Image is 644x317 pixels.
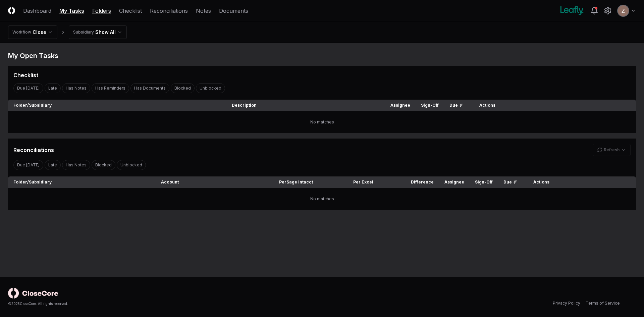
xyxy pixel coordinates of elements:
div: Subsidiary [73,29,94,35]
a: Terms of Service [586,300,620,306]
th: Per Sage Intacct [258,176,318,188]
button: Unblocked [196,83,225,93]
div: Reconciliations [13,146,54,154]
button: Blocked [92,160,115,170]
th: Folder/Subsidiary [8,100,226,111]
button: Has Notes [62,160,90,170]
div: Due [449,102,463,108]
td: No matches [8,111,636,133]
th: Folder/Subsidiary [8,176,156,188]
a: Privacy Policy [553,300,580,306]
button: Unblocked [117,160,146,170]
nav: breadcrumb [8,25,127,39]
div: Due [503,179,517,185]
th: Difference [379,176,439,188]
a: Documents [219,7,248,15]
div: Actions [528,179,631,185]
div: Actions [474,102,631,108]
th: Sign-Off [416,100,444,111]
button: Has Notes [62,83,90,93]
button: Late [45,83,61,93]
a: Checklist [119,7,142,15]
th: Assignee [439,176,470,188]
div: My Open Tasks [8,51,636,60]
td: No matches [8,188,636,210]
th: Sign-Off [470,176,498,188]
a: Dashboard [23,7,51,15]
button: Blocked [171,83,195,93]
div: Checklist [13,71,38,79]
button: Has Documents [130,83,169,93]
button: Late [45,160,61,170]
button: Has Reminders [92,83,129,93]
th: Per Excel [318,176,379,188]
button: Due Today [13,83,43,93]
img: Logo [8,7,15,14]
img: logo [8,288,58,299]
button: Due Today [13,160,43,170]
div: Workflow [12,29,31,35]
th: Description [226,100,385,111]
a: Reconciliations [150,7,188,15]
img: Leafly logo [559,5,585,16]
div: © 2025 CloseCore. All rights reserved. [8,301,322,306]
a: Folders [92,7,111,15]
a: Notes [196,7,211,15]
div: Account [161,179,253,185]
a: My Tasks [59,7,84,15]
img: ACg8ocKnDsamp5-SE65NkOhq35AnOBarAXdzXQ03o9g231ijNgHgyA=s96-c [618,5,629,16]
th: Assignee [385,100,416,111]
